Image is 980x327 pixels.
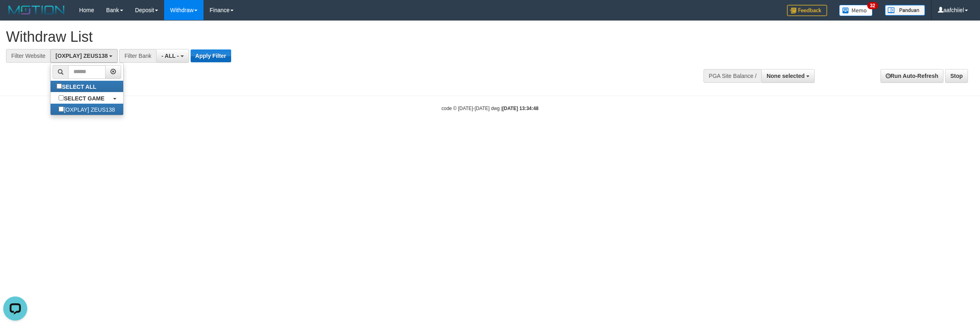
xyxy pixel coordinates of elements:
[50,49,118,63] button: [OXPLAY] ZEUS138
[787,5,827,16] img: Feedback.jpg
[51,104,123,115] label: [OXPLAY] ZEUS138
[59,95,64,100] input: SELECT GAME
[6,29,645,45] h1: Withdraw List
[502,106,539,111] strong: [DATE] 13:34:48
[57,84,62,89] input: SELECT ALL
[839,5,873,16] img: Button%20Memo.svg
[703,69,761,83] div: PGA Site Balance /
[64,95,104,102] b: SELECT GAME
[51,81,104,92] label: SELECT ALL
[767,73,805,79] span: None selected
[3,3,27,27] button: Open LiveChat chat widget
[761,69,815,83] button: None selected
[6,4,67,16] img: MOTION_logo.png
[191,49,231,62] button: Apply Filter
[441,106,539,111] small: code © [DATE]-[DATE] dwg |
[51,92,123,104] a: SELECT GAME
[867,2,878,9] span: 32
[59,106,64,112] input: [OXPLAY] ZEUS138
[945,69,968,83] a: Stop
[885,5,925,16] img: panduan.png
[55,53,108,59] span: [OXPLAY] ZEUS138
[156,49,189,63] button: - ALL -
[161,53,179,59] span: - ALL -
[6,49,50,63] div: Filter Website
[119,49,156,63] div: Filter Bank
[880,69,943,83] a: Run Auto-Refresh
